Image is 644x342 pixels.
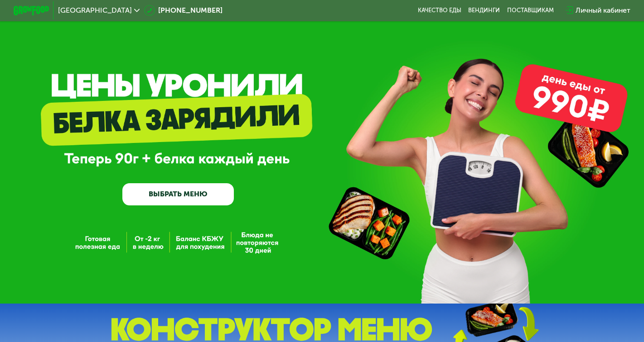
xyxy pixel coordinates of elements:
[507,7,554,14] div: поставщикам
[468,7,500,14] a: Вендинги
[576,5,630,16] div: Личный кабинет
[122,183,234,205] a: ВЫБРАТЬ МЕНЮ
[144,5,223,16] a: [PHONE_NUMBER]
[58,7,132,14] span: [GEOGRAPHIC_DATA]
[418,7,461,14] a: Качество еды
